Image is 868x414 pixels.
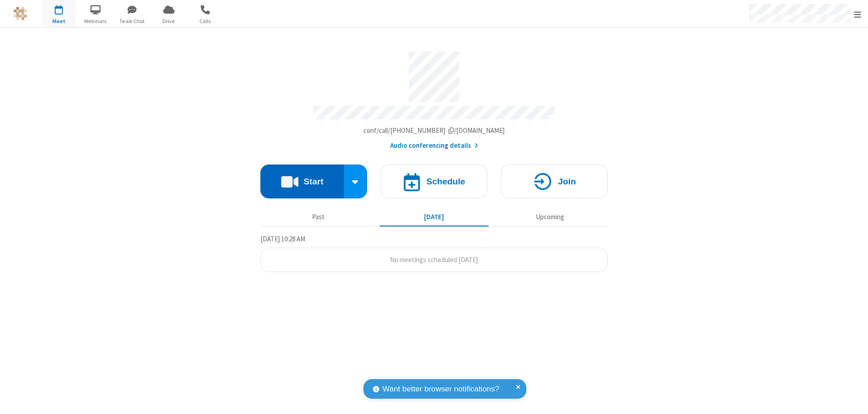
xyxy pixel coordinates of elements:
[501,165,608,198] button: Join
[260,45,608,151] section: Account details
[189,17,222,25] span: Calls
[260,234,608,273] section: Today's Meetings
[558,177,576,186] h4: Join
[426,177,465,186] h4: Schedule
[363,126,505,136] button: Copy my meeting room linkCopy my meeting room link
[363,126,505,135] span: Copy my meeting room link
[390,141,478,151] button: Audio conferencing details
[260,235,305,243] span: [DATE] 10:28 AM
[381,165,487,198] button: Schedule
[42,17,76,25] span: Meet
[79,17,113,25] span: Webinars
[390,255,478,264] span: No meetings scheduled [DATE]
[14,7,27,20] img: QA Selenium DO NOT DELETE OR CHANGE
[845,390,861,408] iframe: Chat
[382,383,499,395] span: Want better browser notifications?
[264,208,373,226] button: Past
[260,165,344,198] button: Start
[152,17,186,25] span: Drive
[495,208,604,226] button: Upcoming
[115,17,149,25] span: Team Chat
[380,208,489,226] button: [DATE]
[344,165,368,198] div: Start conference options
[303,177,323,186] h4: Start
